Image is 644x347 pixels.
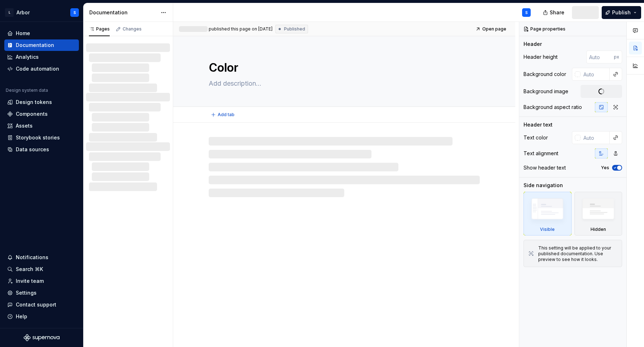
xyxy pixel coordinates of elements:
div: Pages [89,26,110,32]
label: Yes [601,165,609,171]
span: Publish [612,9,631,16]
div: published this page on [DATE] [209,26,273,32]
div: Header text [524,121,553,128]
span: Add tab [218,112,235,118]
p: px [614,54,619,60]
div: Settings [16,289,37,296]
div: Contact support [16,301,56,308]
button: LArborS [1,5,82,20]
div: Help [16,313,27,320]
button: Search ⌘K [4,263,79,275]
div: Components [16,110,48,118]
div: Documentation [16,42,54,49]
div: Hidden [574,192,622,236]
a: Home [4,28,79,39]
button: Share [539,6,569,19]
div: L [5,8,14,17]
div: Header [524,41,542,48]
div: Visible [540,227,555,232]
div: Background aspect ratio [524,104,582,111]
div: Code automation [16,65,59,72]
div: Invite team [16,277,44,285]
span: Share [550,9,564,16]
a: Code automation [4,63,79,75]
textarea: Color [207,59,478,76]
div: Text alignment [524,150,558,157]
div: Home [16,30,30,37]
div: Background image [524,88,568,95]
button: Notifications [4,252,79,263]
span: Published [284,26,305,32]
div: S [74,10,76,15]
a: Documentation [4,39,79,51]
div: This setting will be applied to your published documentation. Use preview to see how it looks. [538,245,617,262]
a: Analytics [4,51,79,63]
a: Assets [4,120,79,132]
div: Show header text [524,164,566,171]
input: Auto [581,68,610,81]
div: Text color [524,134,548,141]
button: Help [4,311,79,322]
div: Documentation [89,9,157,16]
a: Settings [4,287,79,299]
div: Analytics [16,53,39,61]
a: Data sources [4,144,79,155]
button: Publish [602,6,641,19]
button: Add tab [209,110,238,120]
div: Changes [123,26,142,32]
svg: Supernova Logo [24,334,60,341]
div: Background color [524,71,566,78]
a: Invite team [4,275,79,287]
div: Arbor [16,9,30,16]
input: Auto [581,131,610,144]
div: Storybook stories [16,134,60,141]
div: S [525,10,528,15]
a: Open page [473,24,510,34]
div: Assets [16,122,33,129]
div: Data sources [16,146,49,153]
div: Header height [524,53,558,61]
div: Search ⌘K [16,266,43,273]
a: Components [4,108,79,120]
div: Side navigation [524,182,563,189]
div: Visible [524,192,572,236]
div: Design tokens [16,99,52,106]
div: Hidden [591,227,606,232]
a: Storybook stories [4,132,79,143]
span: Open page [482,26,506,32]
input: Auto [586,51,614,63]
div: Notifications [16,254,48,261]
button: Contact support [4,299,79,310]
a: Design tokens [4,96,79,108]
div: Design system data [6,87,48,93]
